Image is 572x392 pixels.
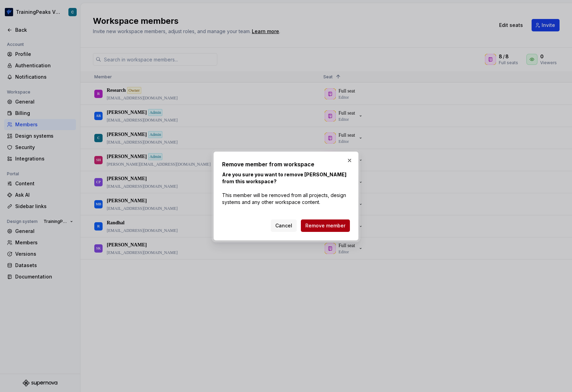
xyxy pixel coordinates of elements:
span: Remove member [305,222,345,229]
button: Cancel [271,219,297,232]
p: This member will be removed from all projects, design systems and any other workspace content. [222,171,350,206]
h2: Remove member from workspace [222,160,350,168]
b: Are you sure you want to remove [PERSON_NAME] from this workspace? [222,171,346,184]
button: Remove member [301,219,350,232]
span: Cancel [275,222,292,229]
